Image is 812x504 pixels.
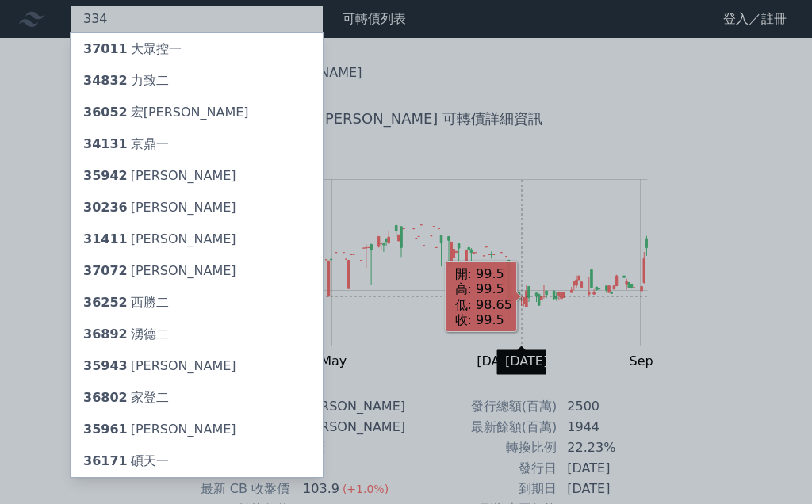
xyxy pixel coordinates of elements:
[83,420,236,439] div: [PERSON_NAME]
[83,231,128,246] span: 31411
[83,40,182,59] div: 大眾控一
[83,168,128,183] span: 35942
[83,262,236,281] div: [PERSON_NAME]
[71,160,323,192] a: 35942[PERSON_NAME]
[83,422,128,437] span: 35961
[83,198,236,217] div: [PERSON_NAME]
[71,65,323,97] a: 34832力致二
[83,390,128,405] span: 36802
[71,287,323,319] a: 36252西勝二
[83,136,128,151] span: 34131
[83,135,169,154] div: 京鼎一
[71,223,323,255] a: 31411[PERSON_NAME]
[83,326,128,342] span: 36892
[83,166,236,185] div: [PERSON_NAME]
[71,350,323,382] a: 35943[PERSON_NAME]
[71,382,323,414] a: 36802家登二
[83,103,249,122] div: 宏[PERSON_NAME]
[83,200,128,215] span: 30236
[71,192,323,223] a: 30236[PERSON_NAME]
[83,452,169,471] div: 碩天一
[83,453,128,468] span: 36171
[71,255,323,287] a: 37072[PERSON_NAME]
[83,73,128,88] span: 34832
[83,357,236,376] div: [PERSON_NAME]
[71,445,323,477] a: 36171碩天一
[83,325,169,344] div: 湧德二
[71,128,323,160] a: 34131京鼎一
[83,263,128,278] span: 37072
[83,295,128,310] span: 36252
[83,388,169,407] div: 家登二
[83,71,169,90] div: 力致二
[71,414,323,445] a: 35961[PERSON_NAME]
[71,97,323,128] a: 36052宏[PERSON_NAME]
[83,358,128,373] span: 35943
[71,319,323,350] a: 36892湧德二
[83,105,128,120] span: 36052
[83,230,236,249] div: [PERSON_NAME]
[83,293,169,312] div: 西勝二
[83,41,128,56] span: 37011
[71,33,323,65] a: 37011大眾控一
